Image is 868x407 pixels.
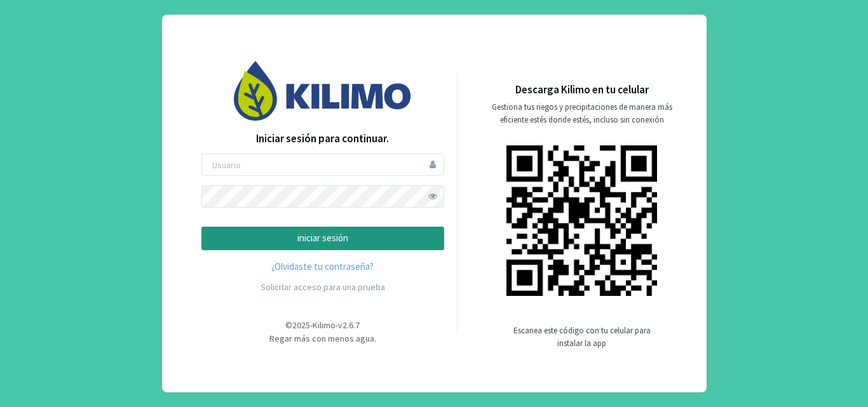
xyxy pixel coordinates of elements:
[201,154,444,176] input: Usuario
[484,101,680,126] p: Gestiona tus riegos y precipitaciones de manera más eficiente estés donde estés, incluso sin cone...
[212,231,433,246] p: iniciar sesión
[269,333,376,344] span: Regar más con menos agua.
[234,61,412,120] img: Image
[506,145,657,296] img: qr code
[261,281,385,293] a: Solicitar acceso para una prueba
[336,319,338,331] span: -
[338,319,360,331] span: v2.6.7
[292,319,310,331] span: 2025
[313,319,336,331] span: Kilimo
[285,319,292,331] span: ©
[201,131,444,147] p: Iniciar sesión para continuar.
[201,227,444,250] button: iniciar sesión
[512,324,652,350] p: Escanea este código con tu celular para instalar la app
[515,82,649,98] p: Descarga Kilimo en tu celular
[310,319,313,331] span: -
[201,260,444,274] a: ¿Olvidaste tu contraseña?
